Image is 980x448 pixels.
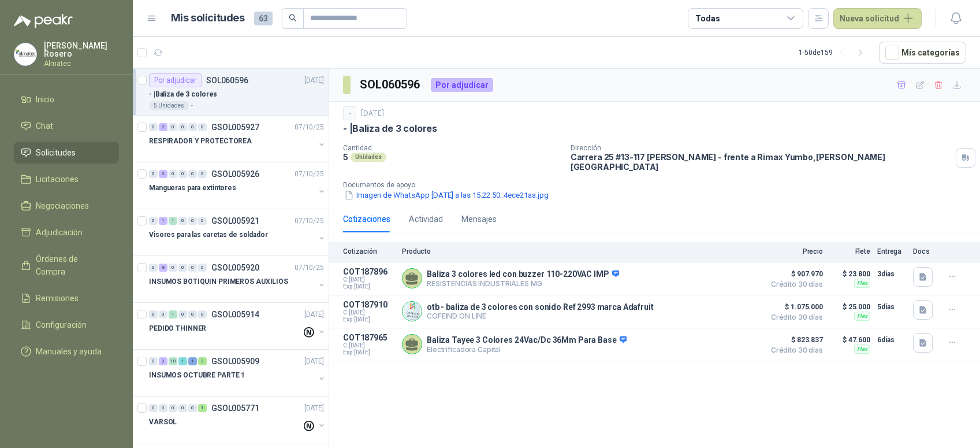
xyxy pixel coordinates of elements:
[343,309,395,316] span: C: [DATE]
[765,247,823,256] p: Precio
[343,213,390,225] div: Cotizaciones
[159,123,167,131] div: 2
[343,316,395,323] span: Exp: [DATE]
[36,146,76,159] span: Solicitudes
[343,276,395,283] span: C: [DATE]
[211,404,259,412] p: GSOL005771
[149,136,252,147] p: RESPIRADOR Y PROTECTOREA
[431,78,493,92] div: Por adjudicar
[44,42,119,58] p: [PERSON_NAME] Rosero
[427,302,654,312] p: otb - baliza de 3 colores con sonido Ref 2993 marca Adafruit
[14,115,119,137] a: Chat
[149,183,236,194] p: Mangueras para extintores
[149,308,326,345] a: 0 0 1 0 0 0 GSOL005914[DATE] PEDIDO THINNER
[403,302,422,321] img: Company Logo
[304,356,324,367] p: [DATE]
[877,247,906,256] p: Entrega
[36,253,108,278] span: Órdenes de Compra
[830,267,870,281] p: $ 23.800
[14,287,119,309] a: Remisiones
[343,247,395,256] p: Cotización
[14,88,119,110] a: Inicio
[461,213,497,225] div: Mensajes
[36,292,79,305] span: Remisiones
[169,357,177,365] div: 10
[169,404,177,412] div: 0
[295,262,324,273] p: 07/10/25
[360,76,422,94] h3: SOL060596
[361,108,384,119] p: [DATE]
[36,345,102,358] span: Manuales y ayuda
[304,403,324,414] p: [DATE]
[169,170,177,178] div: 0
[14,248,119,283] a: Órdenes de Compra
[169,310,177,319] div: 1
[343,342,395,349] span: C: [DATE]
[254,12,273,25] span: 63
[765,300,823,314] span: $ 1.075.000
[877,267,906,281] p: 3 días
[343,144,561,152] p: Cantidad
[877,333,906,347] p: 6 días
[149,310,158,319] div: 0
[133,69,329,116] a: Por adjudicarSOL060596[DATE] - |Baliza de 3 colores5 Unidades-
[211,217,259,225] p: GSOL005921
[402,247,758,256] p: Producto
[149,276,288,287] p: INSUMOS BOTIQUIN PRIMEROS AUXILIOS
[149,101,189,110] div: 5 Unidades
[14,195,119,217] a: Negociaciones
[149,120,326,157] a: 0 2 0 0 0 0 GSOL00592707/10/25 RESPIRADOR Y PROTECTOREA
[188,357,197,365] div: 1
[877,300,906,314] p: 5 días
[343,106,356,120] div: -
[171,10,245,27] h1: Mis solicitudes
[169,217,177,225] div: 1
[14,314,119,336] a: Configuración
[159,217,167,225] div: 1
[198,217,207,225] div: 0
[149,354,326,391] a: 0 3 10 1 1 3 GSOL005909[DATE] INSUMOS OCTUBRE PARTE 1
[149,370,245,381] p: INSUMOS OCTUBRE PARTE 1
[188,123,197,131] div: 0
[149,217,158,225] div: 0
[830,333,870,347] p: $ 47.600
[765,333,823,347] span: $ 823.837
[830,247,870,256] p: Flete
[36,199,89,212] span: Negociaciones
[198,123,207,131] div: 0
[206,76,248,84] p: SOL060596
[36,93,54,106] span: Inicio
[351,153,386,162] div: Unidades
[44,60,119,67] p: Almatec
[427,312,654,320] p: COFEIND ON LINE
[571,144,951,152] p: Dirección
[169,123,177,131] div: 0
[854,345,870,354] div: Flex
[343,333,395,342] p: COT187965
[188,217,197,225] div: 0
[211,264,259,272] p: GSOL005920
[343,189,550,201] button: Imagen de WhatsApp [DATE] a las 15.22.50_4ece21aa.jpg
[14,221,119,243] a: Adjudicación
[343,181,975,189] p: Documentos de apoyo
[36,226,83,239] span: Adjudicación
[178,217,187,225] div: 0
[149,264,158,272] div: 0
[211,357,259,365] p: GSOL005909
[854,312,870,321] div: Flex
[211,170,259,178] p: GSOL005926
[169,264,177,272] div: 0
[833,8,922,29] button: Nueva solicitud
[695,12,720,25] div: Todas
[188,264,197,272] div: 0
[211,310,259,319] p: GSOL005914
[799,43,870,62] div: 1 - 50 de 159
[343,300,395,309] p: COT187910
[211,123,259,131] p: GSOL005927
[191,101,193,110] p: -
[188,170,197,178] div: 0
[427,269,619,280] p: Baliza 3 colores led con buzzer 110-220VAC IMP
[198,264,207,272] div: 0
[36,173,79,186] span: Licitaciones
[14,43,36,65] img: Company Logo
